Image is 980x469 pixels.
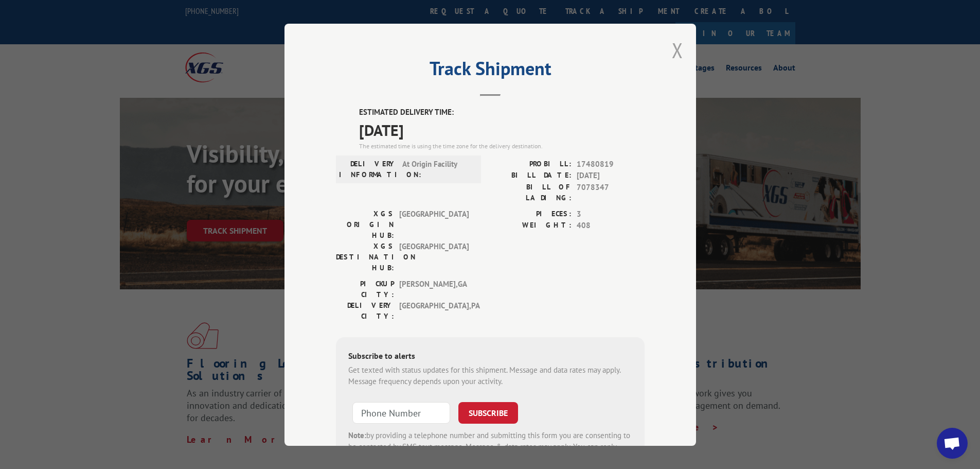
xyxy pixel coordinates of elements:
label: BILL DATE: [490,170,572,182]
span: [PERSON_NAME] , GA [399,278,469,300]
label: PICKUP CITY: [336,278,394,300]
label: DELIVERY CITY: [336,300,394,321]
span: 7078347 [577,181,645,203]
label: PROBILL: [490,158,572,170]
label: WEIGHT: [490,220,572,232]
span: [DATE] [359,118,645,141]
span: 408 [577,220,645,232]
h2: Track Shipment [336,61,645,81]
span: 3 [577,208,645,220]
input: Phone Number [352,402,450,423]
span: At Origin Facility [402,158,472,180]
button: Close modal [672,37,683,64]
span: [GEOGRAPHIC_DATA] [399,240,469,273]
span: [DATE] [577,170,645,182]
div: Get texted with status updates for this shipment. Message and data rates may apply. Message frequ... [348,364,632,387]
label: BILL OF LADING: [490,181,572,203]
button: SUBSCRIBE [458,402,518,423]
div: Subscribe to alerts [348,349,632,364]
span: [GEOGRAPHIC_DATA] [399,208,469,240]
div: The estimated time is using the time zone for the delivery destination. [359,141,645,150]
label: ESTIMATED DELIVERY TIME: [359,107,645,118]
label: PIECES: [490,208,572,220]
span: 17480819 [577,158,645,170]
div: by providing a telephone number and submitting this form you are consenting to be contacted by SM... [348,429,632,464]
strong: Note: [348,430,366,440]
label: XGS DESTINATION HUB: [336,240,394,273]
label: XGS ORIGIN HUB: [336,208,394,240]
label: DELIVERY INFORMATION: [339,158,397,180]
span: [GEOGRAPHIC_DATA] , PA [399,300,469,321]
div: Open chat [937,428,968,459]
